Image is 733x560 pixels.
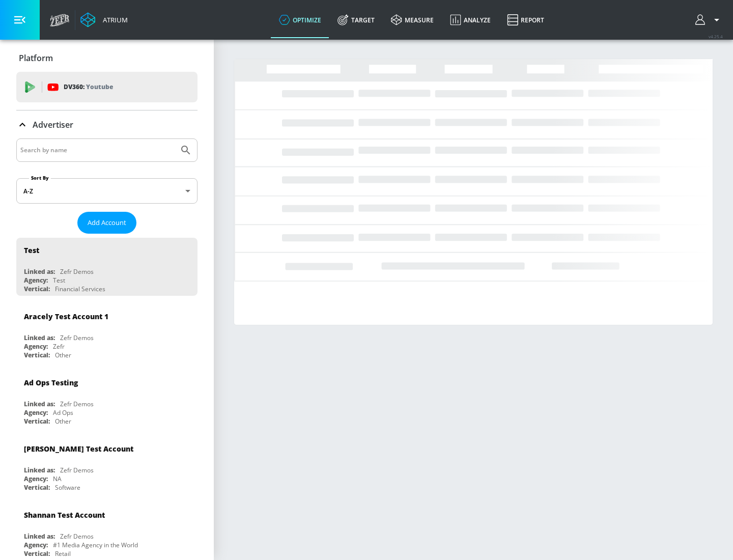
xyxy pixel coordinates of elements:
[24,342,48,351] div: Agency:
[53,276,65,285] div: Test
[55,351,71,359] div: Other
[55,549,71,558] div: Retail
[16,370,198,428] div: Ad Ops TestingLinked as:Zefr DemosAgency:Ad OpsVertical:Other
[499,2,552,38] a: Report
[24,417,50,426] div: Vertical:
[60,267,94,276] div: Zefr Demos
[24,312,108,321] div: Aracely Test Account 1
[24,466,55,474] div: Linked as:
[86,81,113,92] p: Youtube
[60,333,94,342] div: Zefr Demos
[53,342,65,351] div: Zefr
[24,245,39,255] div: Test
[24,444,133,454] div: [PERSON_NAME] Test Account
[24,408,48,417] div: Agency:
[16,304,198,362] div: Aracely Test Account 1Linked as:Zefr DemosAgency:ZefrVertical:Other
[24,333,55,342] div: Linked as:
[80,12,128,27] a: Atrium
[60,466,94,474] div: Zefr Demos
[24,351,50,359] div: Vertical:
[16,238,198,296] div: TestLinked as:Zefr DemosAgency:TestVertical:Financial Services
[24,541,48,549] div: Agency:
[24,483,50,492] div: Vertical:
[99,15,128,24] div: Atrium
[60,532,94,541] div: Zefr Demos
[24,400,55,408] div: Linked as:
[16,110,198,139] div: Advertiser
[24,474,48,483] div: Agency:
[16,436,198,494] div: [PERSON_NAME] Test AccountLinked as:Zefr DemosAgency:NAVertical:Software
[20,144,175,157] input: Search by name
[271,2,329,38] a: optimize
[55,285,105,293] div: Financial Services
[24,378,78,387] div: Ad Ops Testing
[383,2,442,38] a: measure
[53,541,138,549] div: #1 Media Agency in the World
[19,52,53,64] p: Platform
[55,483,80,492] div: Software
[53,474,62,483] div: NA
[329,2,383,38] a: Target
[709,34,723,39] span: v 4.25.4
[77,212,136,234] button: Add Account
[64,81,113,93] p: DV360:
[442,2,499,38] a: Analyze
[24,549,50,558] div: Vertical:
[24,285,50,293] div: Vertical:
[55,417,71,426] div: Other
[53,408,73,417] div: Ad Ops
[16,44,198,72] div: Platform
[29,175,51,181] label: Sort By
[60,400,94,408] div: Zefr Demos
[24,267,55,276] div: Linked as:
[24,532,55,541] div: Linked as:
[24,510,105,520] div: Shannan Test Account
[24,276,48,285] div: Agency:
[33,119,73,130] p: Advertiser
[88,217,126,229] span: Add Account
[16,72,198,102] div: DV360: Youtube
[16,178,198,204] div: A-Z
